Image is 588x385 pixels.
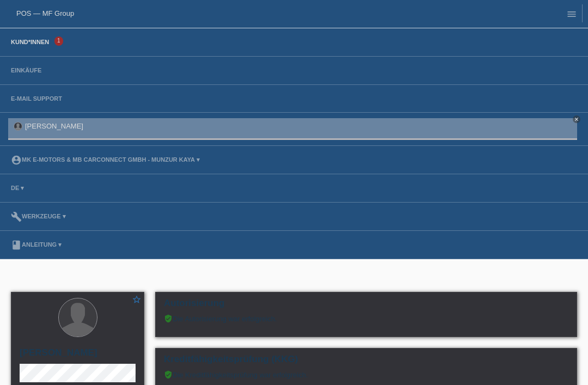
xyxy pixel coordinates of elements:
[20,347,136,364] h2: [PERSON_NAME]
[164,370,173,379] i: verified_user
[5,39,54,45] a: Kund*innen
[5,241,67,248] a: bookAnleitung ▾
[164,314,173,323] i: verified_user
[561,10,583,17] a: menu
[164,354,568,370] h2: Kreditfähigkeitsprüfung (KKG)
[566,9,577,20] i: menu
[11,155,22,166] i: account_circle
[132,295,142,304] i: star_border
[54,36,63,46] span: 1
[25,122,83,130] a: [PERSON_NAME]
[5,213,71,219] a: buildWerkzeuge ▾
[573,115,580,123] a: close
[574,117,579,122] i: close
[5,156,205,163] a: account_circleMK E-MOTORS & MB CarConnect GmbH - Munzur Kaya ▾
[11,211,22,222] i: build
[164,314,568,323] div: Die Autorisierung war erfolgreich.
[164,298,568,314] h2: Autorisierung
[5,185,29,191] a: DE ▾
[5,95,68,102] a: E-Mail Support
[11,240,22,250] i: book
[132,295,142,306] a: star_border
[16,9,74,17] a: POS — MF Group
[5,67,47,74] a: Einkäufe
